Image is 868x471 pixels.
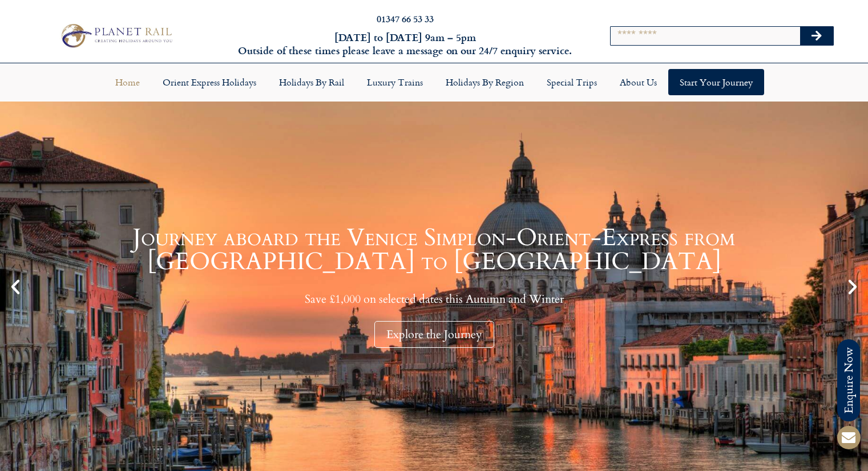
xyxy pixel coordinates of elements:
p: Save £1,000 on selected dates this Autumn and Winter [29,292,839,306]
a: Special Trips [535,69,608,95]
div: Previous slide [6,277,25,297]
div: Explore the Journey [374,321,494,348]
div: Next slide [843,277,862,297]
button: Search [800,27,833,45]
nav: Menu [6,69,862,95]
a: Luxury Trains [356,69,434,95]
a: Home [104,69,151,95]
a: Orient Express Holidays [151,69,268,95]
img: Planet Rail Train Holidays Logo [56,21,175,50]
a: Holidays by Rail [268,69,356,95]
a: Start your Journey [668,69,764,95]
h1: Journey aboard the Venice Simplon-Orient-Express from [GEOGRAPHIC_DATA] to [GEOGRAPHIC_DATA] [29,226,839,274]
h6: [DATE] to [DATE] 9am – 5pm Outside of these times please leave a message on our 24/7 enquiry serv... [235,31,576,58]
a: About Us [608,69,668,95]
a: Holidays by Region [434,69,535,95]
a: 01347 66 53 33 [377,12,434,25]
